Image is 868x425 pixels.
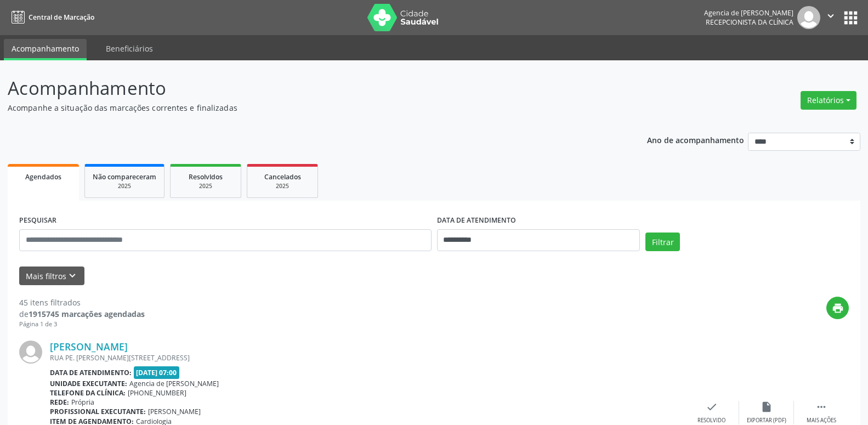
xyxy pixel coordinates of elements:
[50,388,126,398] b: Telefone da clínica:
[826,297,849,319] button: print
[19,212,56,229] label: PESQUISAR
[8,8,94,26] a: Central de Marcação
[25,172,61,182] span: Agendados
[264,172,301,182] span: Cancelados
[93,172,156,182] span: Não compareceram
[50,379,127,388] b: Unidade executante:
[801,91,856,110] button: Relatórios
[747,417,786,424] div: Exportar (PDF)
[178,182,233,190] div: 2025
[148,407,201,416] span: [PERSON_NAME]
[807,417,836,424] div: Mais ações
[29,309,145,319] strong: 1915745 marcações agendadas
[8,75,605,102] p: Acompanhamento
[50,368,132,377] b: Data de atendimento:
[255,182,310,190] div: 2025
[820,6,841,29] button: 
[706,401,718,413] i: check
[706,18,793,27] span: Recepcionista da clínica
[19,341,42,364] img: img
[66,270,78,282] i: keyboard_arrow_down
[134,366,180,379] span: [DATE] 07:00
[129,379,219,388] span: Agencia de [PERSON_NAME]
[71,398,94,407] span: Própria
[19,297,145,308] div: 45 itens filtrados
[50,341,128,353] a: [PERSON_NAME]
[4,39,87,60] a: Acompanhamento
[841,8,860,27] button: apps
[50,353,684,362] div: RUA PE. [PERSON_NAME][STREET_ADDRESS]
[19,267,84,286] button: Mais filtroskeyboard_arrow_down
[93,182,156,190] div: 2025
[98,39,161,58] a: Beneficiários
[797,6,820,29] img: img
[761,401,773,413] i: insert_drive_file
[50,398,69,407] b: Rede:
[647,133,744,146] p: Ano de acompanhamento
[29,13,94,22] span: Central de Marcação
[8,102,605,114] p: Acompanhe a situação das marcações correntes e finalizadas
[189,172,223,182] span: Resolvidos
[832,302,844,314] i: print
[697,417,725,424] div: Resolvido
[815,401,827,413] i: 
[50,407,146,416] b: Profissional executante:
[704,8,793,18] div: Agencia de [PERSON_NAME]
[19,320,145,329] div: Página 1 de 3
[645,233,680,251] button: Filtrar
[825,10,837,22] i: 
[437,212,516,229] label: DATA DE ATENDIMENTO
[19,308,145,320] div: de
[128,388,186,398] span: [PHONE_NUMBER]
